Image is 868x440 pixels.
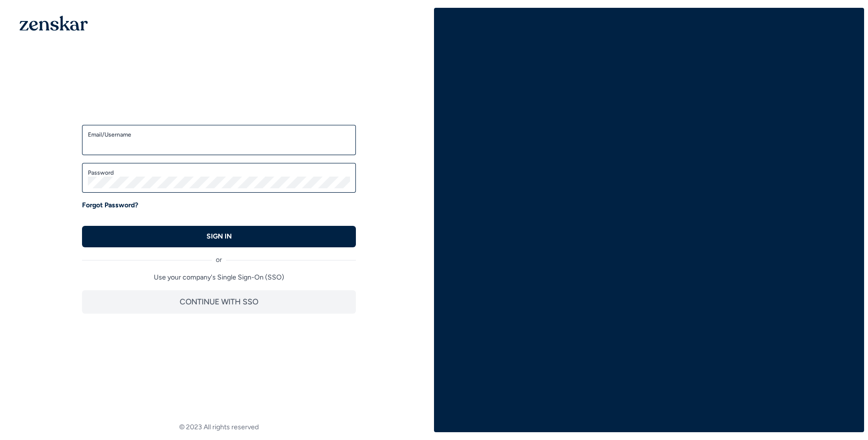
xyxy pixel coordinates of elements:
img: 1OGAJ2xQqyY4LXKgY66KYq0eOWRCkrZdAb3gUhuVAqdWPZE9SRJmCz+oDMSn4zDLXe31Ii730ItAGKgCKgCCgCikA4Av8PJUP... [20,16,88,31]
a: Forgot Password? [82,200,138,210]
p: SIGN IN [207,232,232,241]
p: Use your company's Single Sign-On (SSO) [82,273,356,282]
button: CONTINUE WITH SSO [82,290,356,314]
div: or [82,247,356,265]
footer: © 2023 All rights reserved [4,422,434,432]
label: Password [88,169,350,177]
label: Email/Username [88,131,350,139]
button: SIGN IN [82,226,356,247]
